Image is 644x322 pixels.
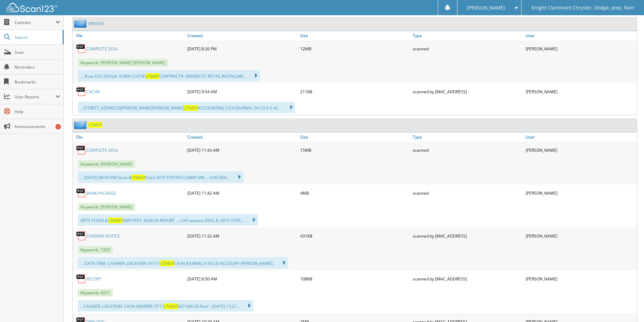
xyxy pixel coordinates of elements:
div: scanned by [MAC_ADDRESS] [411,85,524,98]
img: PDF.png [76,231,86,241]
span: LT0437 [160,261,174,266]
img: PDF.png [76,188,86,198]
div: 4MB [299,186,411,200]
img: PDF.png [76,44,86,54]
span: Bookmarks [15,79,60,85]
div: 15MB [299,143,411,157]
div: ... [DATE] 08:59 PM Stock # Used 2019 TOYOTA CAMRY VIN ... 0.00 DEA... [78,171,243,183]
span: LT0437 [131,175,145,180]
div: [PERSON_NAME] [524,143,637,157]
a: User [524,31,637,40]
div: [DATE] 8:26 PM [186,42,299,55]
span: Keywords: [PERSON_NAME] [78,203,135,211]
span: LT0437 [184,105,198,111]
div: 1 [55,124,61,129]
div: [PERSON_NAME] [524,42,637,55]
img: PDF.png [76,145,86,155]
a: BANK PACKAGE [86,190,116,196]
div: scanned [411,143,524,157]
div: ...CASHIER: LOCATION: CASH DRAWER: 9711 $27-000.00 Peni’ : [DATE] 13:21... [78,300,253,312]
span: Help [15,109,60,115]
div: 431KB [299,229,411,243]
div: 108KB [299,272,411,286]
img: PDF.png [76,274,86,284]
span: Keywords: [PERSON_NAME] [PERSON_NAME] [78,59,168,67]
div: [PERSON_NAME] [524,186,637,200]
div: [DATE] 11:43 AM [186,143,299,157]
span: LT0437 [164,303,178,309]
a: Type [411,31,524,40]
a: CACHK [86,89,100,95]
div: scanned by [MAC_ADDRESS] [411,272,524,286]
div: 12MB [299,42,411,55]
a: Size [299,31,411,40]
a: Size [299,132,411,142]
span: User Reports [15,94,55,100]
img: scan123-logo-white.svg [7,3,57,12]
div: [DATE] 11:42 AM [186,186,299,200]
span: Cabinets [15,20,55,25]
span: Search [15,34,59,40]
a: COMPLETE DEAL [86,147,118,153]
div: 4975 STOCK #: DMV FEES: $340.00 REPORT ... ) UH weezez DEAL #: 4975 STOC... [78,214,258,226]
span: Keywords: 6571 [78,289,113,297]
div: 211KB [299,85,411,98]
div: [DATE] 8:50 AM [186,272,299,286]
div: [PERSON_NAME] [524,229,637,243]
div: [DATE] 11:32 AM [186,229,299,243]
img: folder2.png [74,19,88,28]
span: [PERSON_NAME] [467,6,505,10]
span: Announcements [15,124,60,129]
a: File [73,132,186,142]
a: RECEIPT [86,276,102,282]
div: ...[STREET_ADDRESS][PERSON_NAME][PERSON_NAME] ACCOUNTING CO 6 JOURNAL 56 CO 6 6 AC... [78,102,295,113]
div: [PERSON_NAME] [524,85,637,98]
div: [PERSON_NAME] [524,272,637,286]
a: Created [186,132,299,142]
div: scanned [411,42,524,55]
a: FUNDING NOTICE [86,233,120,239]
span: Reminders [15,64,60,70]
span: LT0437 [146,73,160,79]
a: Created [186,31,299,40]
a: User [524,132,637,142]
a: File [73,31,186,40]
div: [DATE] 9:54 AM [186,85,299,98]
img: PDF.png [76,86,86,97]
a: MK3650 [88,21,104,26]
div: ... B-ea 3/23 DEAL#: 31809 CUST#: CONTRACT#: 000269127 RETAIL INSTALLME... [78,70,260,81]
span: LT0437 [109,218,122,223]
span: Keywords: 7203 [78,246,113,254]
div: scanned [411,186,524,200]
img: folder2.png [74,121,88,129]
a: LT0437 [88,122,102,128]
div: scanned by [MAC_ADDRESS] [411,229,524,243]
span: Knight Claremont Chrysler, Dodge, Jeep, Ram [531,6,634,10]
a: Type [411,132,524,142]
span: Scan [15,49,60,55]
div: ... DATE-TIME: CASHIER: LOCATION: 91711 CASH JOURNAL 6 56 CO ACCOUNT [PERSON_NAME].. [78,257,288,269]
span: Keywords: [PERSON_NAME] [78,160,135,168]
a: COMPLETE DEAL [86,46,118,52]
iframe: Chat Widget [610,290,644,322]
